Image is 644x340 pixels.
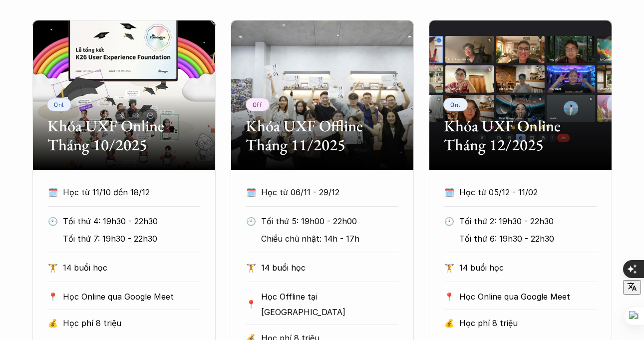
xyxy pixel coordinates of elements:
[459,289,597,304] p: Học Online qua Google Meet
[444,214,454,229] p: 🕙
[261,260,398,275] p: 14 buổi học
[444,316,454,331] p: 💰
[63,289,200,304] p: Học Online qua Google Meet
[246,260,256,275] p: 🏋️
[63,214,200,229] p: Tối thứ 4: 19h30 - 22h30
[48,260,58,275] p: 🏋️
[261,214,398,229] p: Tối thứ 5: 19h00 - 22h00
[459,185,578,200] p: Học từ 05/12 - 11/02
[459,231,597,246] p: Tối thứ 6: 19h30 - 22h30
[48,316,58,331] p: 💰
[444,292,454,302] p: 📍
[444,116,597,155] h2: Khóa UXF Online Tháng 12/2025
[459,260,597,275] p: 14 buổi học
[444,185,454,200] p: 🗓️
[261,185,380,200] p: Học từ 06/11 - 29/12
[63,316,200,331] p: Học phí 8 triệu
[246,300,256,309] p: 📍
[54,101,64,108] p: Onl
[63,231,200,246] p: Tối thứ 7: 19h30 - 22h30
[246,185,256,200] p: 🗓️
[261,231,398,246] p: Chiều chủ nhật: 14h - 17h
[48,214,58,229] p: 🕙
[253,101,263,108] p: Off
[459,214,597,229] p: Tối thứ 2: 19h30 - 22h30
[48,185,58,200] p: 🗓️
[459,316,597,331] p: Học phí 8 triệu
[47,116,201,155] h2: Khóa UXF Online Tháng 10/2025
[246,116,399,155] h2: Khóa UXF Offline Tháng 11/2025
[63,260,200,275] p: 14 buổi học
[444,260,454,275] p: 🏋️
[246,214,256,229] p: 🕙
[450,101,461,108] p: Onl
[261,289,398,320] p: Học Offline tại [GEOGRAPHIC_DATA]
[48,292,58,302] p: 📍
[63,185,182,200] p: Học từ 11/10 đến 18/12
